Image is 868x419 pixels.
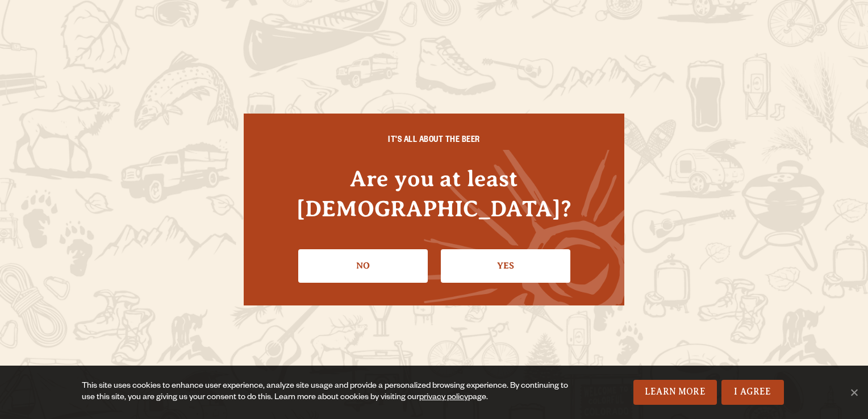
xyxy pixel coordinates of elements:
a: Confirm I'm 21 or older [441,249,570,282]
span: No [848,387,859,398]
div: This site uses cookies to enhance user experience, analyze site usage and provide a personalized ... [82,381,569,404]
a: I Agree [721,380,784,405]
h6: IT'S ALL ABOUT THE BEER [266,136,602,146]
a: Learn More [633,380,717,405]
a: privacy policy [419,393,468,403]
a: No [298,249,428,282]
h4: Are you at least [DEMOGRAPHIC_DATA]? [266,164,602,224]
